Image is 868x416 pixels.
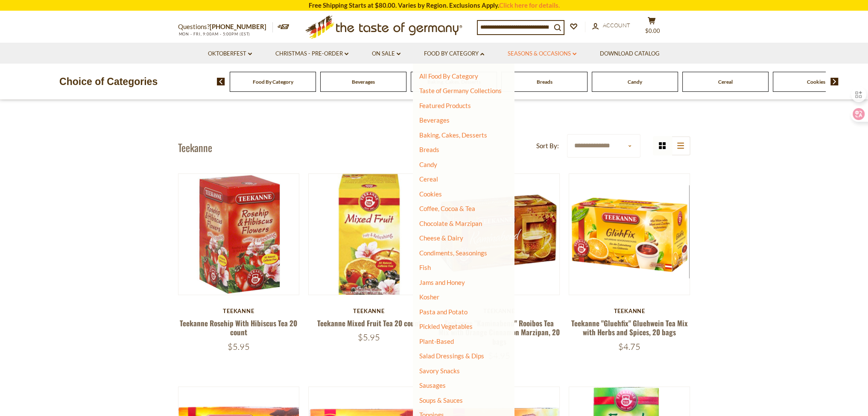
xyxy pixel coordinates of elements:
a: Cookies [807,79,825,85]
a: Baking, Cakes, Desserts [419,131,487,139]
button: $0.00 [639,17,665,38]
a: On Sale [372,49,400,59]
a: Teekanne Mixed Fruit Tea 20 count [317,318,421,328]
a: Seasons & Occasions [508,49,576,59]
a: Pickled Vegetables [419,322,473,330]
a: Condiments, Seasonings [419,249,487,257]
img: previous arrow [217,78,225,85]
a: Cereal [419,175,438,183]
a: [PHONE_NUMBER] [210,23,266,30]
a: Food By Category [424,49,484,59]
img: Teekanne [569,174,690,295]
div: Teekanne [178,308,300,314]
a: Featured Products [419,102,471,109]
a: Teekanne Rosehip With Hibiscus Tea 20 count [180,318,297,337]
a: Taste of Germany Collections [419,87,502,94]
h1: Teekanne [178,141,212,154]
a: Beverages [419,116,450,124]
label: Sort By: [536,141,559,151]
a: Pasta and Potato [419,308,468,316]
a: Plant-Based [419,337,454,345]
div: Teekanne [569,308,690,314]
a: Oktoberfest [208,49,252,59]
img: next arrow [830,78,839,85]
a: Cookies [419,190,442,198]
a: Teekanne "Gluehfix" Gluehwein Tea Mix with Herbs and Spices, 20 bags [571,318,688,337]
a: Candy [628,79,642,85]
a: Candy [419,161,437,168]
a: Chocolate & Marzipan [419,220,482,227]
a: Jams and Honey [419,278,465,286]
a: Fish [419,264,431,271]
a: Breads [419,146,439,153]
a: Food By Category [253,79,293,85]
span: $5.95 [228,341,250,352]
a: Christmas - PRE-ORDER [275,49,348,59]
a: All Food By Category [419,72,478,80]
img: Teekanne [178,174,299,295]
span: $0.00 [645,27,660,34]
a: Breads [537,79,552,85]
span: MON - FRI, 9:00AM - 5:00PM (EST) [178,32,251,36]
a: Kosher [419,293,439,301]
a: Coffee, Cocoa & Tea [419,205,475,212]
a: Sausages [419,381,446,389]
span: Account [603,22,630,29]
a: Cereal [718,79,733,85]
div: Teekanne [308,308,430,314]
a: Account [592,21,630,30]
span: $5.95 [358,332,380,343]
a: Salad Dressings & Dips [419,352,484,360]
img: Teekanne [309,174,430,295]
a: Beverages [352,79,375,85]
a: Cheese & Dairy [419,234,463,242]
a: Soups & Sauces [419,396,463,404]
a: Download Catalog [600,49,660,59]
p: Questions? [178,21,273,32]
a: Click here for details. [499,1,560,9]
a: Savory Snacks [419,367,460,375]
span: $4.75 [618,341,640,352]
